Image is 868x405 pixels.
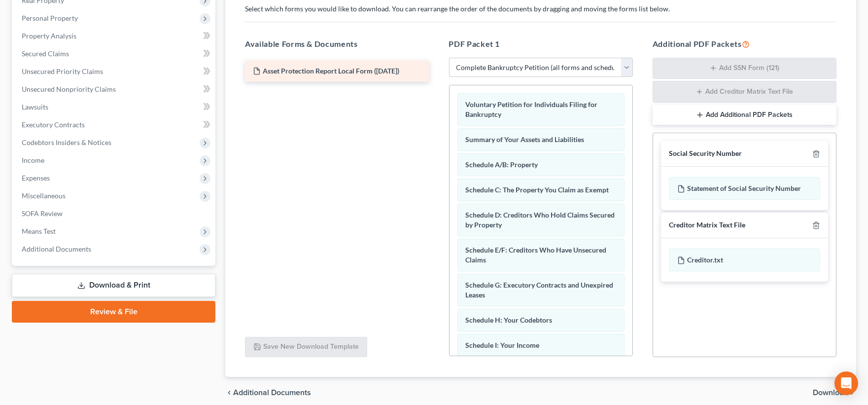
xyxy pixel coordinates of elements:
span: Lawsuits [22,103,48,111]
span: Unsecured Nonpriority Claims [22,85,116,93]
span: Means Test [22,227,56,235]
span: Unsecured Priority Claims [22,67,103,75]
a: SOFA Review [14,205,215,222]
button: Add Additional PDF Packets [653,105,836,125]
span: Property Analysis [22,32,76,40]
span: Schedule A/B: Property [466,160,538,169]
div: Open Intercom Messenger [834,371,858,395]
span: Additional Documents [233,389,311,397]
span: Download [813,389,848,397]
p: Select which forms you would like to download. You can rearrange the order of the documents by dr... [245,4,836,14]
div: Statement of Social Security Number [669,177,820,200]
h5: PDF Packet 1 [449,38,633,50]
span: Secured Claims [22,49,69,58]
button: Add Creditor Matrix Text File [653,81,836,103]
span: Codebtors Insiders & Notices [22,138,111,147]
h5: Additional PDF Packets [653,38,836,50]
div: Creditor.txt [669,249,820,271]
span: Summary of Your Assets and Liabilities [466,135,585,144]
a: Review & File [12,301,215,323]
span: Voluntary Petition for Individuals Filing for Bankruptcy [466,100,598,118]
a: Property Analysis [14,27,215,45]
span: Schedule I: Your Income [466,341,540,349]
a: Unsecured Nonpriority Claims [14,80,215,98]
h5: Available Forms & Documents [245,38,429,50]
a: Download & Print [12,274,215,297]
button: Save New Download Template [245,337,367,358]
span: Schedule E/F: Creditors Who Have Unsecured Claims [466,246,607,264]
div: Social Security Number [669,149,742,158]
button: Download chevron_right [813,389,856,397]
a: Secured Claims [14,45,215,63]
a: Lawsuits [14,98,215,116]
a: chevron_left Additional Documents [225,389,311,397]
span: Schedule H: Your Codebtors [466,316,553,324]
span: Schedule D: Creditors Who Hold Claims Secured by Property [466,211,615,229]
span: Schedule G: Executory Contracts and Unexpired Leases [466,281,614,299]
span: Schedule C: The Property You Claim as Exempt [466,185,609,194]
span: SOFA Review [22,209,63,218]
a: Unsecured Priority Claims [14,63,215,80]
div: Creditor Matrix Text File [669,221,745,230]
span: Personal Property [22,14,78,22]
button: Add SSN Form (121) [653,58,836,79]
span: Income [22,156,44,164]
span: Executory Contracts [22,120,85,129]
span: Expenses [22,174,50,182]
span: Additional Documents [22,245,91,253]
a: Executory Contracts [14,116,215,134]
span: Asset Protection Report Local Form ([DATE]) [263,67,399,75]
i: chevron_left [225,389,233,397]
span: Miscellaneous [22,191,66,200]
